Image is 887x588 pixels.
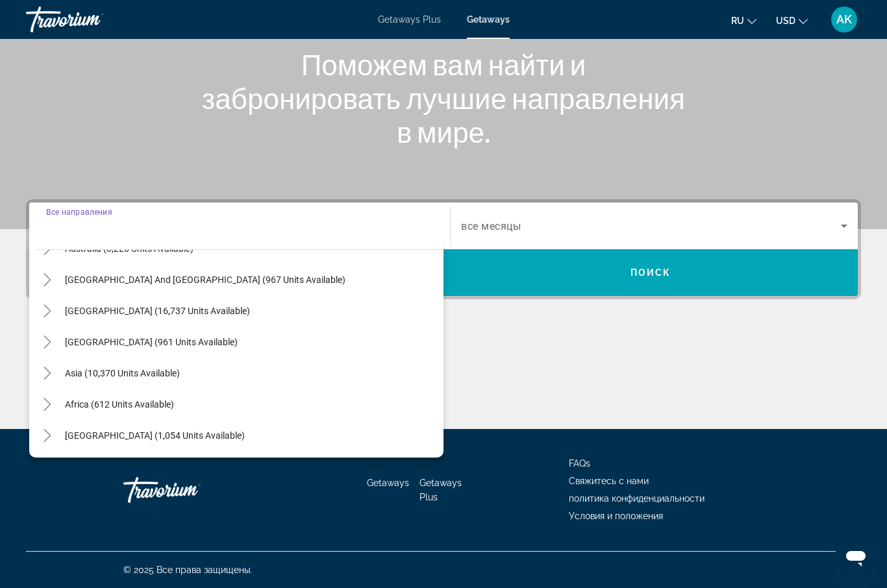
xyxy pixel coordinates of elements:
[731,11,756,30] button: Change language
[58,299,443,323] button: [GEOGRAPHIC_DATA] (16,737 units available)
[36,238,58,260] button: Toggle Australia (3,226 units available)
[36,424,58,447] button: Toggle Middle East (1,054 units available)
[29,202,858,296] div: Search widget
[467,14,510,25] a: Getaways
[461,220,521,232] span: все месяцы
[36,300,58,323] button: Toggle South America (16,737 units available)
[123,565,252,575] span: © 2025 Все права защищены.
[123,471,253,509] a: Travorium
[65,306,250,316] span: [GEOGRAPHIC_DATA] (16,737 units available)
[65,337,238,347] span: [GEOGRAPHIC_DATA] (961 units available)
[58,361,443,385] button: Asia (10,370 units available)
[835,536,877,578] iframe: Кнопка запуска окна обмена сообщениями
[827,6,861,33] button: User Menu
[65,430,245,441] span: [GEOGRAPHIC_DATA] (1,054 units available)
[776,11,808,30] button: Change currency
[36,393,58,416] button: Toggle Africa (612 units available)
[731,16,744,26] span: ru
[46,207,112,216] span: Все направления
[569,511,663,521] a: Условия и положения
[36,269,58,291] button: Toggle South Pacific and Oceania (967 units available)
[419,478,462,502] a: Getaways Plus
[836,13,852,26] span: AK
[36,362,58,385] button: Toggle Asia (10,370 units available)
[58,237,443,260] button: Australia (3,226 units available)
[65,368,180,378] span: Asia (10,370 units available)
[776,16,795,26] span: USD
[631,267,671,278] span: Поиск
[200,47,687,149] h1: Поможем вам найти и забронировать лучшие направления в мире.
[569,458,590,469] a: FAQs
[65,399,174,410] span: Africa (612 units available)
[367,478,409,488] a: Getaways
[378,14,441,25] a: Getaways Plus
[58,424,443,447] button: [GEOGRAPHIC_DATA] (1,054 units available)
[58,330,443,354] button: [GEOGRAPHIC_DATA] (961 units available)
[58,393,443,416] button: Africa (612 units available)
[65,275,345,285] span: [GEOGRAPHIC_DATA] and [GEOGRAPHIC_DATA] (967 units available)
[58,268,443,291] button: [GEOGRAPHIC_DATA] and [GEOGRAPHIC_DATA] (967 units available)
[443,249,858,296] button: Поиск
[26,3,156,36] a: Travorium
[569,476,649,486] a: Свяжитесь с нами
[36,331,58,354] button: Toggle Central America (961 units available)
[569,493,705,504] a: политика конфиденциальности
